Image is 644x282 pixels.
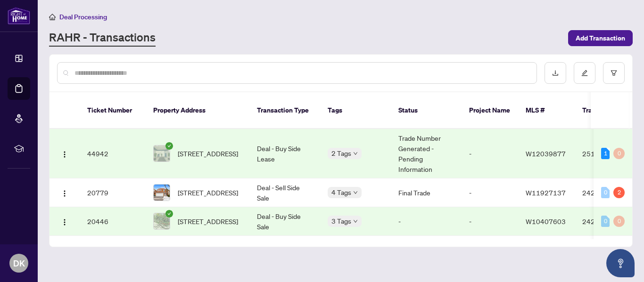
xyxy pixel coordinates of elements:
[613,187,625,198] div: 2
[601,216,610,227] div: 0
[165,210,173,218] span: check-circle
[613,216,625,227] div: 0
[178,216,238,226] span: [STREET_ADDRESS]
[391,129,462,178] td: Trade Number Generated - Pending Information
[552,70,559,76] span: download
[249,92,320,129] th: Transaction Type
[57,146,72,161] button: Logo
[574,62,595,84] button: edit
[178,187,238,198] span: [STREET_ADDRESS]
[462,129,518,178] td: -
[526,217,566,226] span: W10407603
[518,92,575,129] th: MLS #
[331,148,351,159] span: 2 Tags
[601,148,610,159] div: 1
[462,178,518,207] td: -
[526,149,566,158] span: W12039877
[49,30,156,47] a: RAHR - Transactions
[146,92,249,129] th: Property Address
[331,216,351,226] span: 3 Tags
[61,151,68,158] img: Logo
[154,145,170,161] img: thumbnail-img
[353,151,358,156] span: down
[545,62,566,84] button: download
[59,13,107,21] span: Deal Processing
[331,187,351,198] span: 4 Tags
[603,62,625,84] button: filter
[249,207,320,236] td: Deal - Buy Side Sale
[49,14,56,20] span: home
[353,219,358,224] span: down
[249,178,320,207] td: Deal - Sell Side Sale
[154,185,170,201] img: thumbnail-img
[611,70,617,76] span: filter
[178,148,238,159] span: [STREET_ADDRESS]
[601,187,610,198] div: 0
[165,142,173,150] span: check-circle
[391,92,462,129] th: Status
[391,178,462,207] td: Final Trade
[575,207,641,236] td: 2421537
[57,214,72,229] button: Logo
[13,257,25,270] span: DK
[526,188,566,197] span: W11927137
[249,129,320,178] td: Deal - Buy Side Lease
[575,129,641,178] td: 2511554
[80,129,146,178] td: 44942
[61,218,68,226] img: Logo
[61,190,68,197] img: Logo
[320,92,391,129] th: Tags
[391,207,462,236] td: -
[154,213,170,229] img: thumbnail-img
[606,249,635,277] button: Open asap
[80,207,146,236] td: 20446
[576,31,625,46] span: Add Transaction
[80,92,146,129] th: Ticket Number
[80,178,146,207] td: 20779
[353,190,358,195] span: down
[575,178,641,207] td: 2421415
[581,70,588,76] span: edit
[8,7,30,24] img: logo
[568,30,633,46] button: Add Transaction
[613,148,625,159] div: 0
[575,92,641,129] th: Trade Number
[57,185,72,200] button: Logo
[462,92,518,129] th: Project Name
[462,207,518,236] td: -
